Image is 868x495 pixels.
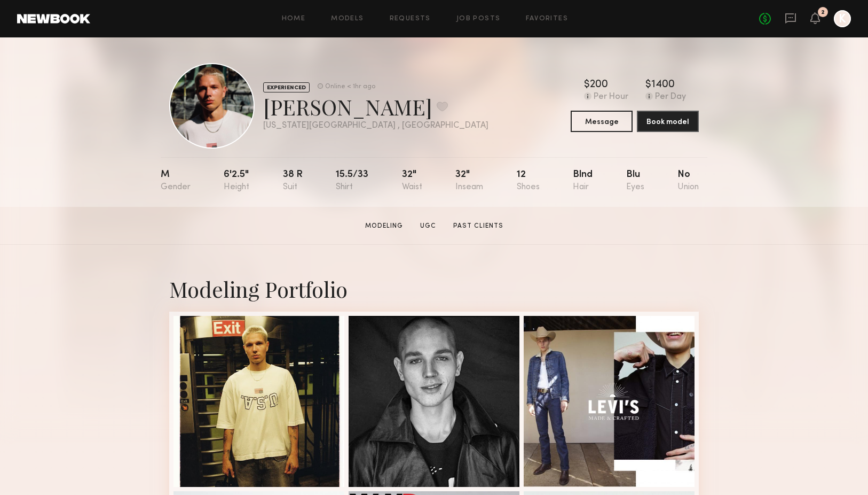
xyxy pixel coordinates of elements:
[390,16,431,22] a: Requests
[571,111,633,132] button: Message
[645,80,651,90] div: $
[361,221,407,231] a: Modeling
[594,92,628,102] div: Per Hour
[655,92,686,102] div: Per Day
[263,82,310,92] div: EXPERIENCED
[626,170,644,192] div: Blu
[263,92,488,121] div: [PERSON_NAME]
[449,221,508,231] a: Past Clients
[416,221,440,231] a: UGC
[526,16,568,22] a: Favorites
[331,16,364,22] a: Models
[637,111,699,132] button: Book model
[169,275,699,303] div: Modeling Portfolio
[455,170,483,192] div: 32"
[224,170,249,192] div: 6'2.5"
[517,170,540,192] div: 12
[584,80,590,90] div: $
[161,170,191,192] div: M
[282,16,306,22] a: Home
[677,170,699,192] div: No
[651,80,675,90] div: 1400
[283,170,303,192] div: 38 r
[336,170,368,192] div: 15.5/33
[402,170,422,192] div: 32"
[573,170,593,192] div: Blnd
[590,80,608,90] div: 200
[325,83,375,90] div: Online < 1hr ago
[263,121,488,130] div: [US_STATE][GEOGRAPHIC_DATA] , [GEOGRAPHIC_DATA]
[834,10,851,27] a: K
[456,16,501,22] a: Job Posts
[821,10,825,16] div: 2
